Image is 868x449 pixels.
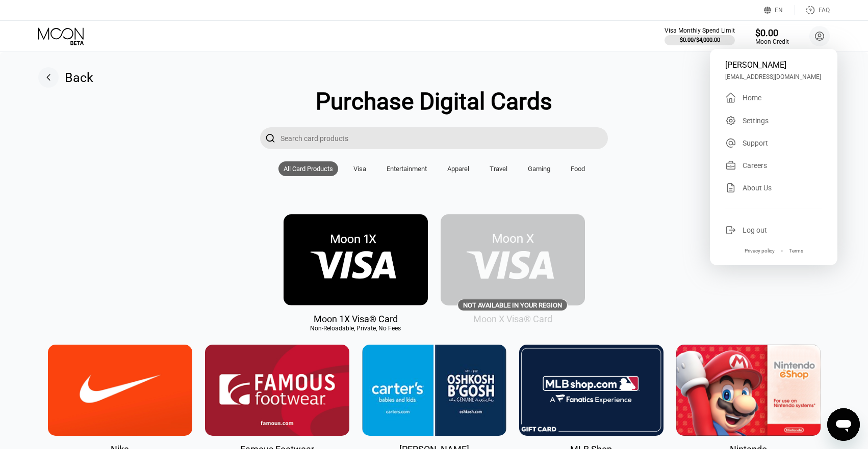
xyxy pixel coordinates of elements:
[725,60,822,70] div: [PERSON_NAME]
[65,70,93,85] div: Back
[755,38,789,45] div: Moon Credit
[314,314,398,324] div: Moon 1X Visa® Card
[725,92,736,104] div: 
[348,161,371,176] div: Visa
[353,165,366,173] div: Visa
[725,137,822,149] div: Support
[743,117,769,125] div: Settings
[755,27,789,38] div: $0.00
[571,165,585,173] div: Food
[278,161,338,176] div: All Card Products
[743,226,767,234] div: Log out
[665,27,735,45] div: Visa Monthly Spend Limit$0.00/$4,000.00
[38,67,93,88] div: Back
[284,165,333,173] div: All Card Products
[819,7,830,14] div: FAQ
[387,165,427,173] div: Entertainment
[680,37,720,43] div: $0.00 / $4,000.00
[725,160,822,171] div: Careers
[523,161,555,176] div: Gaming
[528,165,550,173] div: Gaming
[665,27,735,34] div: Visa Monthly Spend Limit
[725,92,822,104] div: Home
[789,248,803,254] div: Terms
[463,301,562,309] div: Not available in your region
[441,214,585,305] div: Not available in your region
[725,182,822,193] div: About Us
[284,325,428,332] div: Non-Reloadable, Private, No Fees
[775,7,783,14] div: EN
[484,161,513,176] div: Travel
[743,161,767,170] div: Careers
[473,314,552,324] div: Moon X Visa® Card
[755,27,789,45] div: $0.00Moon Credit
[745,248,775,254] div: Privacy policy
[280,127,608,149] input: Search card products
[265,132,275,144] div: 
[764,5,795,15] div: EN
[725,115,822,126] div: Settings
[725,73,822,80] div: [EMAIL_ADDRESS][DOMAIN_NAME]
[725,225,822,236] div: Log out
[260,127,280,149] div: 
[316,88,552,115] div: Purchase Digital Cards
[442,161,474,176] div: Apparel
[490,165,507,173] div: Travel
[381,161,432,176] div: Entertainment
[447,165,469,173] div: Apparel
[566,161,590,176] div: Food
[795,5,830,15] div: FAQ
[743,94,761,102] div: Home
[743,184,772,192] div: About Us
[827,408,860,441] iframe: Button to launch messaging window, conversation in progress
[743,139,768,147] div: Support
